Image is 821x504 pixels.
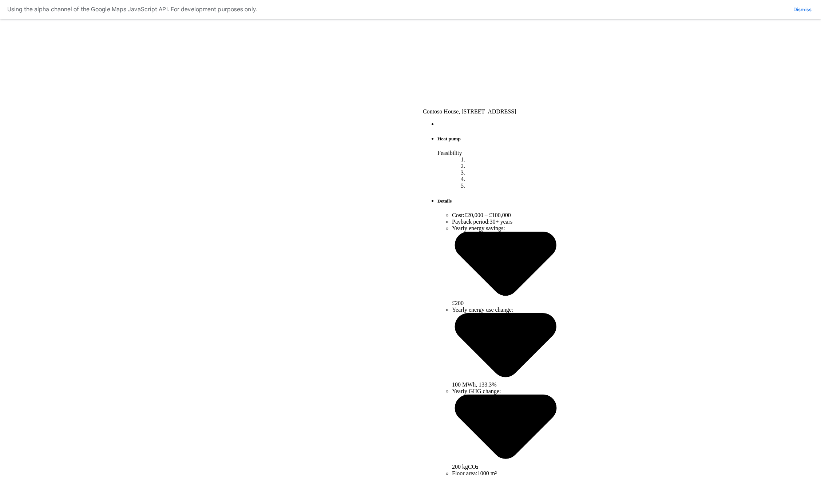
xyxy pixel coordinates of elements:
[477,470,497,476] span: 1000 m²
[437,150,559,156] dt: Feasibility
[452,307,559,388] li: Yearly energy use change:
[452,219,559,225] li: Payback period:
[423,108,559,127] div: Contoso House, [STREET_ADDRESS]
[452,388,559,470] li: Yearly GHG change:
[490,219,513,225] span: 30+ years
[464,212,511,218] span: £20,000 – £100,000
[452,225,559,307] li: Yearly energy savings:
[7,4,257,15] div: Using the alpha channel of the Google Maps JavaScript API. For development purposes only.
[791,6,814,13] button: Dismiss
[452,457,559,470] span: 200 kgCO₂
[452,212,559,219] li: Cost:
[437,198,559,204] h5: Details
[452,293,559,306] span: £200
[437,136,559,142] h5: Heat pump
[452,470,559,477] li: Floor area:
[452,375,559,388] span: 100 MWh, 133.3%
